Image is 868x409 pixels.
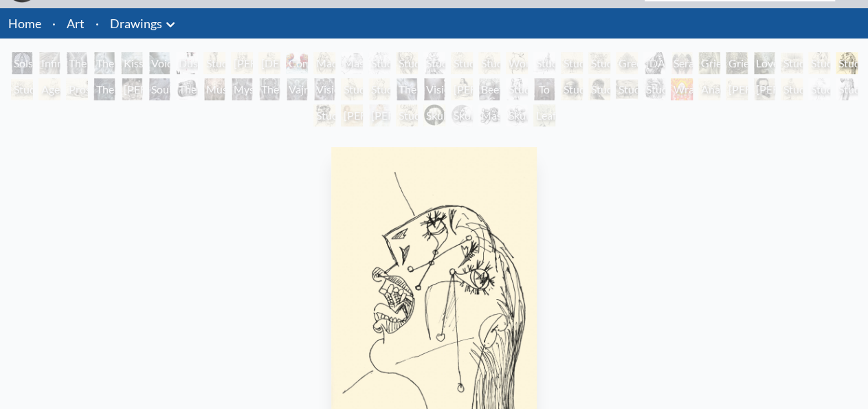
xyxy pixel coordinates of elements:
[753,78,775,100] div: [PERSON_NAME]
[66,78,88,100] div: Prostration to the Goddess
[368,104,390,126] div: [PERSON_NAME] Pregnant & Sleeping
[396,104,418,126] div: Study of [PERSON_NAME]’s The Old Guitarist
[90,8,104,38] li: ·
[616,78,638,100] div: Study of [PERSON_NAME]’s Potato Eaters
[67,14,85,33] a: Art
[588,78,610,100] div: Study of Rembrandt Self-Portrait
[258,52,280,74] div: [DEMOGRAPHIC_DATA]
[643,78,665,100] div: Study of [PERSON_NAME] Self-Portrait
[698,78,720,100] div: Anatomy Lab
[203,78,225,100] div: Music of Liberation
[451,52,473,74] div: Study of [PERSON_NAME] Last Judgement
[286,52,308,74] div: Comparing Brains
[781,52,803,74] div: Study of [PERSON_NAME]’s Third of May
[176,52,198,74] div: Dusty
[726,52,748,74] div: Grieving 2 (The Flames of Grief are Dark and Deep)
[643,52,665,74] div: [DATE]
[8,16,41,31] a: Home
[808,78,830,100] div: Study of [PERSON_NAME] [PERSON_NAME]
[148,78,170,100] div: Soultrons
[11,52,33,74] div: Solstice Angel
[836,52,858,74] div: Study of [PERSON_NAME]’s Crying Woman [DEMOGRAPHIC_DATA]
[313,78,335,100] div: Vision Taking Form
[423,52,445,74] div: Study of [PERSON_NAME]’s Damned Soul
[38,52,60,74] div: Infinity Angel
[286,78,308,100] div: Vajra Brush
[11,78,33,100] div: Study of [PERSON_NAME]’s Guernica
[478,52,500,74] div: Study of [PERSON_NAME] Portrait of [PERSON_NAME]
[671,78,693,100] div: Wrathful Guardian
[533,104,555,126] div: Leaf and Tree
[423,104,445,126] div: Skull Fetus
[836,78,858,100] div: Study of [PERSON_NAME] [PERSON_NAME]
[753,52,775,74] div: Love Forestalling Death
[176,78,198,100] div: The First Artists
[258,78,280,100] div: The Seer
[561,52,583,74] div: Study of [PERSON_NAME]’s Night Watch
[506,78,528,100] div: Study of [PERSON_NAME]
[38,78,60,100] div: Aged [DEMOGRAPHIC_DATA]
[478,78,500,100] div: Beethoven
[561,78,583,100] div: Study of Rembrandt Self-Portrait As [PERSON_NAME]
[588,52,610,74] div: Study of [PERSON_NAME]’s Sunflowers
[506,104,528,126] div: Skull Fetus Tondo
[313,52,335,74] div: Madonna & Child
[698,52,720,74] div: Grieving 1
[506,52,528,74] div: Woman
[478,104,500,126] div: Master of Confusion
[368,78,390,100] div: Study of [PERSON_NAME] The Kiss
[203,52,225,74] div: Study of [PERSON_NAME] [PERSON_NAME]
[451,78,473,100] div: [PERSON_NAME]
[533,52,555,74] div: Study of [PERSON_NAME]’s Easel
[781,78,803,100] div: Study of [PERSON_NAME] The Deposition
[66,52,88,74] div: The Love Held Between Us
[93,52,115,74] div: The Medium
[533,78,555,100] div: To See or Not to See
[110,14,162,33] a: Drawings
[341,104,363,126] div: [PERSON_NAME] Pregnant & Reading
[396,78,418,100] div: The Gift
[368,52,390,74] div: Study of [PERSON_NAME]
[93,78,115,100] div: The Transcendental Artist
[231,52,253,74] div: [PERSON_NAME] by [PERSON_NAME] by [PERSON_NAME]
[396,52,418,74] div: Study of [DEMOGRAPHIC_DATA] Separating Light from Darkness
[671,52,693,74] div: Seraphic Transport
[148,52,170,74] div: Voice at [PERSON_NAME]
[121,78,143,100] div: [PERSON_NAME]
[47,8,61,38] li: ·
[121,52,143,74] div: Kiss of the [MEDICAL_DATA]
[451,104,473,126] div: Skull Fetus Study
[341,52,363,74] div: Mask of the Face
[423,78,445,100] div: Vision & Mission
[231,78,253,100] div: Mystic Eye
[808,52,830,74] div: Study of [PERSON_NAME]’s Crying Woman [DEMOGRAPHIC_DATA]
[313,104,335,126] div: Study of [PERSON_NAME]
[726,78,748,100] div: [PERSON_NAME]
[616,52,638,74] div: Green [DEMOGRAPHIC_DATA]
[341,78,363,100] div: Study of [PERSON_NAME] Captive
